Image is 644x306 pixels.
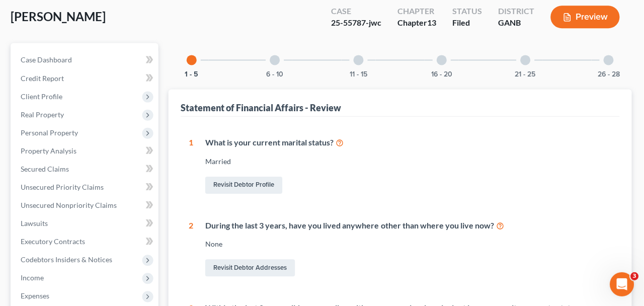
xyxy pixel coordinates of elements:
[499,17,535,29] div: GANB
[14,214,159,232] a: Lawsuits
[12,9,107,24] span: [PERSON_NAME]
[22,110,65,118] span: Real Property
[14,232,159,250] a: Executory Contracts
[428,18,437,27] span: 13
[22,55,73,64] span: Case Dashboard
[515,70,536,78] button: 21 - 25
[551,6,620,28] button: Preview
[14,51,159,69] a: Case Dashboard
[22,237,87,245] span: Executory Contracts
[206,219,612,231] div: During the last 3 years, have you lived anywhere other than where you live now?
[22,182,105,191] span: Unsecured Priority Claims
[432,70,453,78] button: 16 - 20
[206,136,612,148] div: What is your current marital status?
[610,272,634,296] iframe: Intercom live chat
[22,164,70,173] span: Secured Claims
[190,136,194,195] div: 1
[398,6,437,17] div: Chapter
[598,70,620,78] button: 26 - 28
[267,70,284,78] button: 6 - 10
[14,178,159,196] a: Unsecured Priority Claims
[22,73,65,82] span: Credit Report
[14,160,159,178] a: Secured Claims
[398,17,437,29] div: Chapter
[206,259,296,276] a: Revisit Debtor Addresses
[332,17,382,29] div: 25-55787-jwc
[453,17,482,29] div: Filed
[499,6,535,17] div: District
[206,239,612,249] div: None
[22,128,79,136] span: Personal Property
[182,101,342,113] div: Statement of Financial Affairs - Review
[22,200,118,209] span: Unsecured Nonpriority Claims
[14,69,159,87] a: Credit Report
[22,291,51,299] span: Expenses
[206,176,283,193] a: Revisit Debtor Profile
[22,218,49,227] span: Lawsuits
[350,70,368,78] button: 11 - 15
[453,6,482,17] div: Status
[332,6,382,17] div: Case
[22,255,114,263] span: Codebtors Insiders & Notices
[190,219,194,278] div: 2
[14,196,159,214] a: Unsecured Nonpriority Claims
[630,272,638,280] span: 3
[14,141,159,160] a: Property Analysis
[22,92,64,100] span: Client Profile
[22,146,78,155] span: Property Analysis
[206,156,612,166] div: Married
[186,70,199,78] button: 1 - 5
[22,273,45,281] span: Income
